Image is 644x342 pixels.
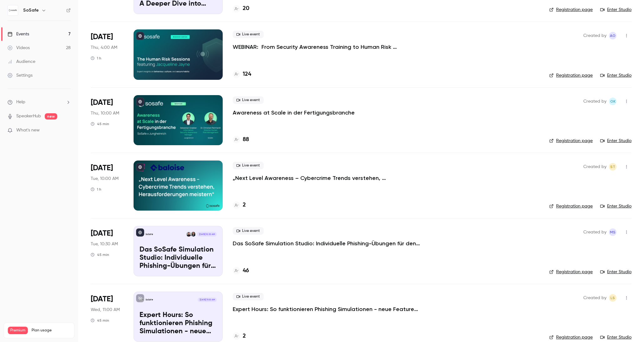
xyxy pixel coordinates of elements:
span: Tue, 10:30 AM [91,241,118,247]
a: 46 [233,267,249,275]
span: Premium [8,327,28,334]
div: Sep 10 Wed, 11:00 AM (Europe/Berlin) [91,292,124,342]
span: Live event [233,31,264,38]
a: Expert Hours: So funktionieren Phishing Simulationen - neue Features, Tipps & Tricks [233,305,420,313]
a: Registration page [549,7,593,13]
li: help-dropdown-opener [8,99,71,105]
span: new [45,113,57,120]
span: [DATE] [91,294,113,304]
h4: 2 [243,332,246,340]
iframe: Noticeable Trigger [63,128,71,133]
div: Sep 9 Tue, 10:00 AM (Europe/Berlin) [91,161,124,211]
img: Gabriel Simkin [186,232,191,236]
span: [DATE] [91,228,113,238]
span: Olga Krukova [609,98,616,105]
a: Expert Hours: So funktionieren Phishing Simulationen - neue Features, Tipps & TricksSoSafe[DATE] ... [134,292,223,342]
span: Wed, 11:00 AM [91,307,120,313]
span: AO [610,32,616,39]
span: Created by [583,294,606,302]
span: Help [16,99,25,105]
span: Markus Stalf [609,228,616,236]
a: 20 [233,4,249,13]
span: What's new [16,127,40,134]
h4: 2 [243,201,246,209]
p: SoSafe [145,233,153,236]
a: Enter Studio [600,203,631,209]
span: OK [610,98,616,105]
div: 1 h [91,187,101,192]
div: Settings [8,72,33,79]
span: Live event [233,96,264,104]
h6: SoSafe [23,7,39,13]
div: 45 min [91,121,109,126]
a: Enter Studio [600,72,631,79]
a: Das SoSafe Simulation Studio: Individuelle Phishing-Übungen für den öffentlichen SektorSoSafeArzu... [134,226,223,276]
p: Expert Hours: So funktionieren Phishing Simulationen - neue Features, Tipps & Tricks [139,311,217,335]
a: „Next Level Awareness – Cybercrime Trends verstehen, Herausforderungen meistern“ Telekom Schweiz ... [233,174,420,182]
p: Das SoSafe Simulation Studio: Individuelle Phishing-Übungen für den öffentlichen Sektor [139,246,217,270]
div: Sep 9 Tue, 10:30 AM (Europe/Berlin) [91,226,124,276]
span: Tue, 10:00 AM [91,176,119,182]
span: Luise Schulz [609,294,616,302]
span: Live event [233,293,264,300]
span: Alba Oni [609,32,616,39]
span: Created by [583,228,606,236]
div: 45 min [91,252,109,257]
span: Stefanie Theil [609,163,616,171]
span: [DATE] 11:00 AM [198,298,216,302]
a: Enter Studio [600,269,631,275]
div: Sep 4 Thu, 10:00 AM (Europe/Berlin) [91,95,124,145]
span: [DATE] [91,98,113,108]
img: Arzu Döver [191,232,195,236]
a: 88 [233,135,249,144]
span: Live event [233,227,264,235]
a: Registration page [549,138,593,144]
div: Sep 4 Thu, 12:00 PM (Australia/Sydney) [91,29,124,79]
a: Enter Studio [600,138,631,144]
h4: 20 [243,4,249,13]
span: [DATE] [91,163,113,173]
div: 45 min [91,318,109,323]
div: Videos [8,45,30,51]
span: [DATE] [91,32,113,42]
span: [DATE] 10:30 AM [197,232,216,236]
span: MS [610,228,616,236]
span: Live event [233,162,264,169]
div: Audience [8,59,35,65]
a: Registration page [549,72,593,79]
a: Registration page [549,269,593,275]
a: Registration page [549,203,593,209]
span: Thu, 4:00 AM [91,44,117,51]
span: Created by [583,32,606,39]
p: SoSafe [145,298,153,301]
a: Registration page [549,334,593,340]
a: WEBINAR: From Security Awareness Training to Human Risk Management [233,43,420,51]
a: Enter Studio [600,7,631,13]
a: 2 [233,201,246,209]
h4: 46 [243,267,249,275]
h4: 124 [243,70,251,79]
span: Created by [583,163,606,171]
div: 1 h [91,56,101,61]
span: Thu, 10:00 AM [91,110,119,116]
a: 2 [233,332,246,340]
span: Plan usage [32,328,70,333]
h4: 88 [243,135,249,144]
span: ST [610,163,615,171]
a: SpeakerHub [16,113,41,120]
a: 124 [233,70,251,79]
div: Events [8,31,29,37]
span: Created by [583,98,606,105]
a: Enter Studio [600,334,631,340]
span: LS [611,294,615,302]
a: Awareness at Scale in der Fertigungsbranche [233,109,355,116]
img: SoSafe [8,5,18,15]
a: Das SoSafe Simulation Studio: Individuelle Phishing-Übungen für den öffentlichen Sektor [233,240,420,247]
